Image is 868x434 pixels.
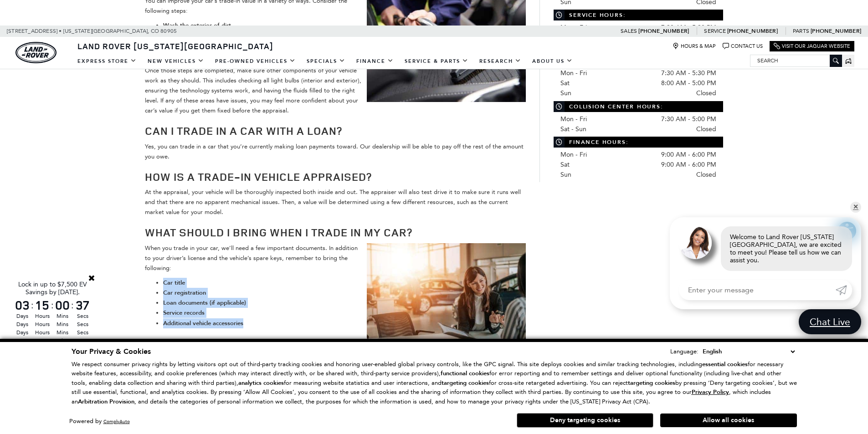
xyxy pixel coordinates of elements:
[750,55,842,66] input: Search
[145,171,526,183] h2: How Is a Trade-in Vehicle Appraised?
[51,298,54,312] span: :
[145,125,526,137] h2: Can I Trade in a Car With a Loan?
[560,115,587,123] span: Mon - Fri
[560,161,570,168] span: Sat
[774,43,850,50] a: Visit Our Jaguar Website
[163,279,185,287] strong: Car title
[661,68,716,78] span: 7:30 AM - 5:30 PM
[721,226,852,271] div: Welcome to Land Rover [US_STATE][GEOGRAPHIC_DATA], we are excited to meet you! Please tell us how...
[696,88,716,98] span: Closed
[560,89,571,97] span: Sun
[805,316,855,328] span: Chat Live
[628,379,675,387] strong: targeting cookies
[14,337,31,345] span: Days
[18,281,87,296] span: Lock in up to $7,500 EV Savings by [DATE].
[54,337,71,345] span: Mins
[670,348,699,354] div: Language:
[7,28,177,34] a: [STREET_ADDRESS] • [US_STATE][GEOGRAPHIC_DATA], CO 80905
[15,42,56,63] img: Land Rover
[692,388,729,396] u: Privacy Policy
[811,27,861,35] a: [PHONE_NUMBER]
[679,226,712,259] img: Agent profile photo
[679,280,836,300] input: Enter your message
[72,41,279,51] a: Land Rover [US_STATE][GEOGRAPHIC_DATA]
[367,243,526,349] img: Finance A New Vehicle Today
[72,53,578,69] nav: Main Navigation
[696,170,716,180] span: Closed
[72,53,142,69] a: EXPRESS STORE
[31,298,34,312] span: :
[799,309,861,334] a: Chat Live
[74,299,91,311] span: 37
[54,320,71,328] span: Mins
[661,150,716,160] span: 9:00 AM - 6:00 PM
[34,328,51,337] span: Hours
[238,379,284,387] strong: analytics cookies
[145,243,526,273] p: When you trade in your car, we’ll need a few important documents. In addition to your driver’s li...
[560,79,570,87] span: Sat
[673,43,716,50] a: Hours & Map
[554,137,723,148] span: Finance Hours:
[15,42,56,63] a: land-rover
[78,398,134,406] strong: Arbitration Provision
[474,53,527,69] a: Research
[661,78,716,88] span: 8:00 AM - 5:00 PM
[71,298,74,312] span: :
[638,27,689,35] a: [PHONE_NUMBER]
[527,53,578,69] a: About Us
[301,53,351,69] a: Specials
[163,319,243,327] strong: Additional vehicle accessories
[160,26,177,37] span: 80905
[560,189,716,257] iframe: Google Maps iframe
[145,187,526,217] p: At the appraisal, your vehicle will be thoroughly inspected both inside and out. The appraiser wi...
[210,53,301,69] a: Pre-Owned Vehicles
[34,299,51,311] span: 15
[661,160,716,170] span: 9:00 AM - 6:00 PM
[700,347,797,357] select: Language Select
[441,369,489,378] strong: functional cookies
[696,124,716,134] span: Closed
[14,299,31,311] span: 03
[145,142,526,162] p: Yes, you can trade in a car that you’re currently making loan payments toward. Our dealership wil...
[54,328,71,337] span: Mins
[660,414,797,427] button: Allow all cookies
[72,360,797,407] p: We respect consumer privacy rights by letting visitors opt out of third-party tracking cookies an...
[517,413,653,428] button: Deny targeting cookies
[54,312,71,320] span: Mins
[151,26,159,37] span: CO
[14,312,31,320] span: Days
[74,328,91,337] span: Secs
[145,66,526,116] p: Once those steps are completed, make sure other components of your vehicle work as they should. T...
[77,41,273,51] span: Land Rover [US_STATE][GEOGRAPHIC_DATA]
[14,328,31,337] span: Days
[34,320,51,328] span: Hours
[72,347,151,357] span: Your Privacy & Cookies
[63,26,149,37] span: [US_STATE][GEOGRAPHIC_DATA],
[69,419,130,424] div: Powered by
[399,53,474,69] a: Service & Parts
[442,379,489,387] strong: targeting cookies
[34,337,51,345] span: Hours
[14,320,31,328] span: Days
[163,289,206,297] strong: Car registration
[793,28,809,34] span: Parts
[702,360,748,368] strong: essential cookies
[560,69,587,77] span: Mon - Fri
[74,320,91,328] span: Secs
[7,26,62,37] span: [STREET_ADDRESS] •
[560,151,587,158] span: Mon - Fri
[163,309,205,317] strong: Service records
[351,53,399,69] a: Finance
[103,419,130,424] a: ComplyAuto
[142,53,210,69] a: New Vehicles
[554,101,723,112] span: Collision Center Hours:
[54,299,71,311] span: 00
[621,28,637,34] span: Sales
[704,28,725,34] span: Service
[727,27,778,35] a: [PHONE_NUMBER]
[661,114,716,124] span: 7:30 AM - 5:00 PM
[560,171,571,179] span: Sun
[163,299,246,307] strong: Loan documents (if applicable)
[145,226,526,238] h2: What Should I Bring When I Trade in My Car?
[836,280,852,300] a: Submit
